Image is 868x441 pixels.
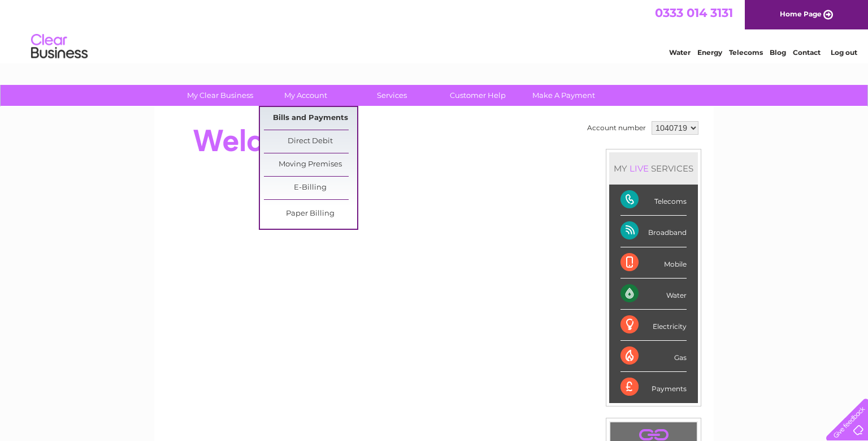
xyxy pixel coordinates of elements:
[620,279,687,310] div: Water
[620,216,687,247] div: Broadband
[168,6,702,55] div: Clear Business is a trading name of Verastar Limited (registered in [GEOGRAPHIC_DATA] No. 3667643...
[770,48,786,57] a: Blog
[627,163,651,174] div: LIVE
[669,48,691,57] a: Water
[264,130,357,153] a: Direct Debit
[729,48,763,57] a: Telecoms
[793,48,821,57] a: Contact
[431,85,524,106] a: Customer Help
[831,48,857,57] a: Log out
[264,153,357,176] a: Moving Premises
[173,85,267,106] a: My Clear Business
[259,85,353,106] a: My Account
[264,107,357,130] a: Bills and Payments
[31,29,88,64] img: logo.png
[655,6,733,20] a: 0333 014 3131
[620,247,687,279] div: Mobile
[264,177,357,199] a: E-Billing
[584,118,649,138] td: Account number
[620,372,687,403] div: Payments
[620,185,687,216] div: Telecoms
[697,48,722,57] a: Energy
[620,341,687,372] div: Gas
[620,310,687,341] div: Electricity
[517,85,610,106] a: Make A Payment
[345,85,439,106] a: Services
[264,203,357,225] a: Paper Billing
[609,152,698,185] div: MY SERVICES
